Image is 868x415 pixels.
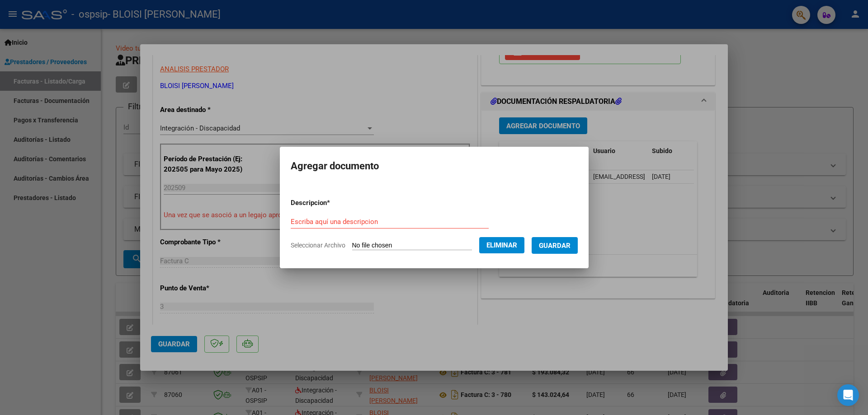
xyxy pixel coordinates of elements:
[532,237,578,254] button: Guardar
[479,237,524,253] button: Eliminar
[291,242,345,249] span: Seleccionar Archivo
[486,241,517,249] span: Eliminar
[291,158,578,175] h2: Agregar documento
[837,384,859,406] div: Open Intercom Messenger
[539,242,571,250] span: Guardar
[291,198,377,208] p: Descripcion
